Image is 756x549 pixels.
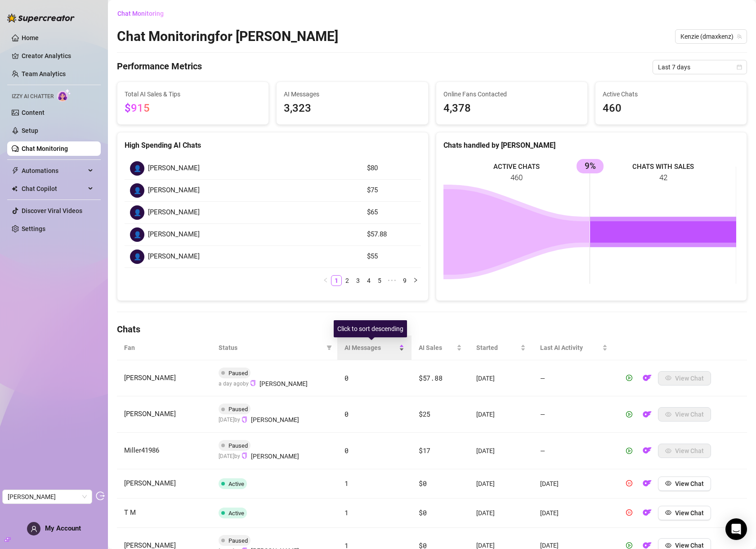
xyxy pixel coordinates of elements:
[533,336,615,360] th: Last AI Activity
[124,446,159,454] span: Miller41986
[533,396,615,433] td: —
[626,375,632,381] span: play-circle
[640,413,654,420] a: OF
[325,341,334,354] span: filter
[626,480,632,486] span: pause-circle
[737,64,742,70] span: calendar
[22,49,94,63] a: Creator Analytics
[125,140,421,151] div: High Spending AI Chats
[130,183,144,198] div: 👤
[626,411,632,417] span: play-circle
[148,185,200,196] span: [PERSON_NAME]
[353,276,363,286] a: 3
[643,373,652,382] img: OF
[626,542,632,549] span: play-circle
[643,508,652,517] img: OF
[344,479,349,488] span: 1
[250,380,256,387] button: Copy Teammate ID
[675,509,704,517] span: View Chat
[367,251,416,262] article: $55
[7,14,75,23] img: logo-BBDzfeDw.svg
[251,415,299,425] span: [PERSON_NAME]
[124,479,176,487] span: [PERSON_NAME]
[4,536,11,543] span: build
[443,100,580,117] span: 4,378
[228,370,248,377] span: Paused
[125,102,150,114] span: $915
[375,276,385,286] a: 5
[219,343,323,353] span: Status
[737,34,742,39] span: team
[284,89,420,99] span: AI Messages
[22,109,45,116] a: Content
[412,336,469,360] th: AI Sales
[640,407,654,422] button: OF
[640,506,654,520] button: OF
[469,336,533,360] th: Started
[117,323,747,336] h4: Chats
[419,373,442,382] span: $57.88
[228,406,248,413] span: Paused
[353,275,363,286] li: 3
[469,433,533,469] td: [DATE]
[22,163,85,178] span: Automations
[643,479,652,488] img: OF
[228,537,248,544] span: Paused
[658,60,742,74] span: Last 7 days
[45,524,81,532] span: My Account
[626,509,632,516] span: pause-circle
[148,251,200,262] span: [PERSON_NAME]
[12,92,54,101] span: Izzy AI Chatter
[385,275,399,286] span: •••
[603,100,739,117] span: 460
[22,181,85,196] span: Chat Copilot
[533,469,615,499] td: [DATE]
[22,207,82,214] a: Discover Viral Videos
[12,167,19,174] span: thunderbolt
[640,377,654,384] a: OF
[284,100,420,117] span: 3,323
[665,542,671,549] span: eye
[124,410,176,418] span: [PERSON_NAME]
[675,542,704,549] span: View Chat
[219,453,299,459] span: [DATE] by
[22,225,45,232] a: Settings
[344,409,349,418] span: 0
[117,336,211,360] th: Fan
[22,145,68,152] a: Chat Monitoring
[643,410,652,419] img: OF
[117,28,338,45] h2: Chat Monitoring for [PERSON_NAME]
[680,30,742,43] span: Kenzie (dmaxkenz)
[364,276,374,286] a: 4
[8,490,87,504] span: Jackson
[117,10,164,17] span: Chat Monitoring
[399,275,410,286] li: 9
[125,89,261,99] span: Total AI Sales & Tips
[640,511,654,518] a: OF
[640,449,654,456] a: OF
[96,491,105,500] span: logout
[400,276,410,286] a: 9
[419,343,455,353] span: AI Sales
[327,345,332,350] span: filter
[443,140,740,151] div: Chats handled by [PERSON_NAME]
[675,480,704,487] span: View Chat
[476,343,519,353] span: Started
[242,453,247,458] span: copy
[117,60,202,74] h4: Performance Metrics
[12,186,18,192] img: Chat Copilot
[344,508,349,517] span: 1
[640,482,654,489] a: OF
[367,207,416,218] article: $65
[640,371,654,386] button: OF
[344,343,397,353] span: AI Messages
[658,476,711,491] button: View Chat
[124,508,136,517] span: T M
[385,275,399,286] li: Next 5 Pages
[242,453,247,459] button: Copy Teammate ID
[469,499,533,528] td: [DATE]
[533,499,615,528] td: [DATE]
[148,207,200,218] span: [PERSON_NAME]
[533,360,615,397] td: —
[469,469,533,499] td: [DATE]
